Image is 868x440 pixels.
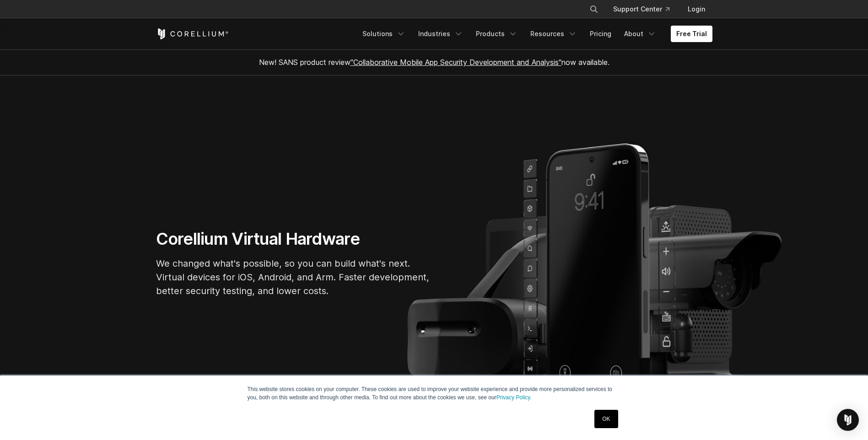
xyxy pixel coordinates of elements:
a: Products [470,26,523,42]
a: Support Center [606,1,677,17]
a: Industries [413,26,469,42]
a: Privacy Policy. [496,394,532,401]
a: Corellium Home [156,28,229,39]
a: "Collaborative Mobile App Security Development and Analysis" [350,58,561,67]
p: This website stores cookies on your computer. These cookies are used to improve your website expe... [248,385,621,402]
div: Navigation Menu [357,26,712,42]
button: Search [586,1,602,17]
a: Free Trial [671,26,712,42]
a: Resources [525,26,582,42]
a: About [619,26,662,42]
a: Login [680,1,712,17]
a: OK [594,410,618,428]
span: New! SANS product review now available. [259,58,609,67]
a: Solutions [357,26,411,42]
a: Pricing [584,26,617,42]
div: Navigation Menu [578,1,712,17]
h1: Corellium Virtual Hardware [156,229,431,249]
p: We changed what's possible, so you can build what's next. Virtual devices for iOS, Android, and A... [156,257,431,298]
div: Open Intercom Messenger [837,409,859,431]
